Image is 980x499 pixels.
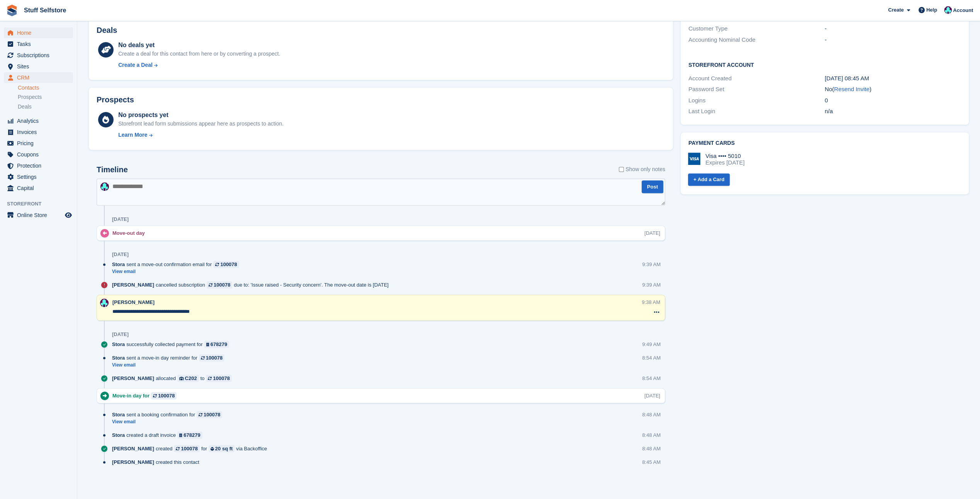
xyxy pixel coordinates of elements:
[825,107,961,116] div: n/a
[118,41,280,50] div: No deals yet
[642,411,661,418] div: 8:48 AM
[688,173,730,186] a: + Add a Card
[705,153,744,160] div: Visa •••• 5010
[4,183,73,193] a: menu
[642,180,663,193] button: Post
[642,354,661,362] div: 8:54 AM
[926,6,937,14] span: Help
[17,149,63,160] span: Coupons
[642,261,661,268] div: 9:39 AM
[112,419,226,425] a: View email
[118,61,153,69] div: Create a Deal
[118,131,147,139] div: Learn More
[688,36,825,44] div: Accounting Nominal Code
[112,354,125,362] span: Stora
[18,103,73,111] a: Deals
[112,281,392,289] div: cancelled subscription due to: 'Issue raised - Security concern'. The move-out date is [DATE]
[97,165,128,174] h2: Timeline
[112,375,154,382] span: [PERSON_NAME]
[215,445,233,452] div: 20 sq ft
[642,341,661,348] div: 9:49 AM
[688,61,961,68] h2: Storefront Account
[7,200,77,208] span: Storefront
[642,281,661,289] div: 9:39 AM
[688,74,825,83] div: Account Created
[183,431,200,439] div: 678279
[158,392,175,399] div: 100078
[209,445,234,452] a: 20 sq ft
[17,39,63,49] span: Tasks
[118,50,280,58] div: Create a deal for this contact from here or by converting a prospect.
[112,445,271,452] div: created for via Backoffice
[118,120,284,128] div: Storefront lead form submissions appear here as prospects to action.
[834,86,870,92] a: Resend Invite
[112,216,129,222] div: [DATE]
[825,74,961,83] div: [DATE] 08:45 AM
[642,458,661,466] div: 8:45 AM
[213,261,239,268] a: 100078
[6,5,18,16] img: stora-icon-8386f47178a22dfd0bd8f6a31ec36ba5ce8667c1dd55bd0f319d3a0aa187defe.svg
[4,210,73,221] a: menu
[619,165,665,173] label: Show only notes
[17,171,63,182] span: Settings
[4,138,73,149] a: menu
[112,362,228,368] a: View email
[17,138,63,149] span: Pricing
[688,153,700,165] img: Visa Logo
[4,27,73,38] a: menu
[118,61,280,69] a: Create a Deal
[688,85,825,94] div: Password Set
[213,375,229,382] div: 100078
[207,281,232,289] a: 100078
[4,50,73,61] a: menu
[619,165,624,173] input: Show only notes
[705,159,744,166] div: Expires [DATE]
[185,375,197,382] div: C202
[4,72,73,83] a: menu
[18,93,42,101] span: Prospects
[199,354,224,362] a: 100078
[112,445,154,452] span: [PERSON_NAME]
[197,411,222,418] a: 100078
[888,6,904,14] span: Create
[4,61,73,72] a: menu
[4,127,73,137] a: menu
[100,299,109,307] img: Simon Gardner
[832,86,871,92] span: ( )
[112,341,125,348] span: Stora
[214,281,230,289] div: 100078
[17,72,63,83] span: CRM
[112,251,129,258] div: [DATE]
[177,431,202,439] a: 678279
[204,341,229,348] a: 678279
[211,341,227,348] div: 678279
[112,299,155,305] span: [PERSON_NAME]
[112,281,154,289] span: [PERSON_NAME]
[4,115,73,126] a: menu
[112,375,236,382] div: allocated to
[825,85,961,94] div: No
[642,431,661,439] div: 8:48 AM
[21,4,69,17] a: Stuff Selfstore
[18,93,73,101] a: Prospects
[112,411,226,418] div: sent a booking confirmation for
[18,84,73,92] a: Contacts
[688,96,825,105] div: Logins
[688,107,825,116] div: Last Login
[644,392,660,399] div: [DATE]
[220,261,237,268] div: 100078
[112,411,125,418] span: Stora
[953,7,973,14] span: Account
[17,210,63,221] span: Online Store
[112,229,149,237] div: Move-out day
[100,182,109,191] img: Simon Gardner
[4,149,73,160] a: menu
[174,445,199,452] a: 100078
[4,39,73,49] a: menu
[825,36,961,44] div: -
[118,131,284,139] a: Learn More
[181,445,197,452] div: 100078
[642,299,660,306] div: 9:38 AM
[112,261,125,268] span: Stora
[944,6,952,14] img: Simon Gardner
